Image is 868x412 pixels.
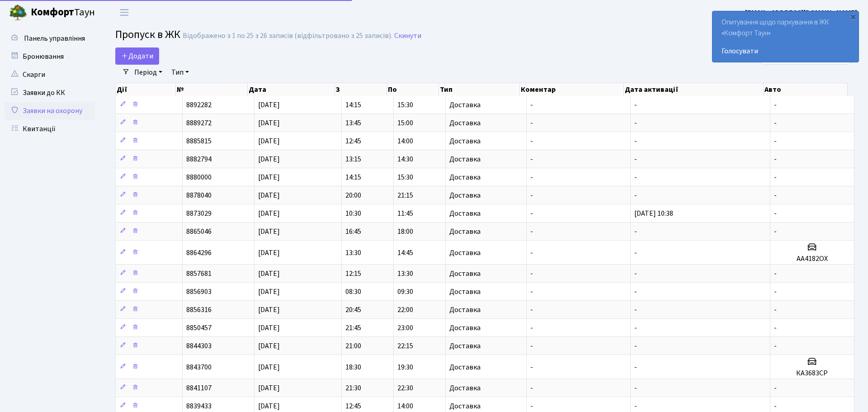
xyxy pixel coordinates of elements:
span: - [530,401,533,411]
h5: АА4182ОХ [774,255,850,263]
span: Доставка [449,324,481,331]
span: - [774,305,777,315]
span: 8857681 [186,269,212,279]
span: - [530,118,533,128]
span: - [634,383,637,393]
span: 8889272 [186,118,212,128]
span: Доставка [449,210,481,217]
span: - [530,323,533,333]
button: Переключити навігацію [113,5,136,20]
span: - [530,341,533,351]
a: Додати [115,47,159,65]
span: 13:30 [345,248,361,258]
span: 09:30 [397,287,413,297]
span: Доставка [449,364,481,371]
span: 8880000 [186,172,212,182]
span: [DATE] [258,362,280,372]
span: - [634,401,637,411]
span: 14:15 [345,100,361,110]
span: 8892282 [186,100,212,110]
th: Дата [248,83,335,96]
span: - [774,118,777,128]
span: - [530,362,533,372]
span: [DATE] 10:38 [634,208,673,218]
span: - [774,341,777,351]
span: 8865046 [186,227,212,237]
span: - [634,190,637,200]
span: 14:00 [397,401,413,411]
span: 8841107 [186,383,212,393]
span: - [530,190,533,200]
span: Доставка [449,119,481,127]
span: 23:00 [397,323,413,333]
span: Доставка [449,137,481,145]
span: 11:45 [397,208,413,218]
span: - [774,172,777,182]
span: Доставка [449,101,481,109]
span: - [774,383,777,393]
span: [DATE] [258,172,280,182]
span: - [530,305,533,315]
th: Тип [439,83,520,96]
span: - [774,227,777,237]
span: 08:30 [345,287,361,297]
div: Відображено з 1 по 25 з 26 записів (відфільтровано з 25 записів). [183,32,392,40]
span: - [774,100,777,110]
span: - [530,136,533,146]
span: 8864296 [186,248,212,258]
b: [EMAIL_ADDRESS][DOMAIN_NAME] [745,8,857,18]
span: [DATE] [258,227,280,237]
span: - [530,248,533,258]
h5: КА3683СР [774,369,850,378]
span: 21:45 [345,323,361,333]
span: Доставка [449,403,481,410]
span: [DATE] [258,341,280,351]
span: Пропуск в ЖК [115,27,180,43]
span: 22:00 [397,305,413,315]
span: 13:45 [345,118,361,128]
div: × [849,12,858,21]
span: 8885815 [186,136,212,146]
span: - [774,323,777,333]
img: logo.png [9,4,27,22]
span: - [634,100,637,110]
span: - [774,136,777,146]
span: 8873029 [186,208,212,218]
span: 8850457 [186,323,212,333]
span: 22:15 [397,341,413,351]
span: 14:30 [397,154,413,164]
a: Квитанції [5,120,95,138]
span: [DATE] [258,190,280,200]
span: - [634,136,637,146]
span: 18:30 [345,362,361,372]
span: - [634,248,637,258]
span: 8882794 [186,154,212,164]
span: 8878040 [186,190,212,200]
span: Доставка [449,270,481,277]
span: - [530,154,533,164]
span: - [530,287,533,297]
span: - [774,287,777,297]
span: 12:45 [345,136,361,146]
span: Доставка [449,288,481,295]
span: 12:15 [345,269,361,279]
a: Скарги [5,66,95,84]
span: - [530,269,533,279]
span: 20:45 [345,305,361,315]
span: [DATE] [258,383,280,393]
th: Коментар [520,83,623,96]
span: 8856903 [186,287,212,297]
span: Доставка [449,384,481,392]
a: Скинути [394,32,421,40]
span: - [774,154,777,164]
span: 18:00 [397,227,413,237]
span: [DATE] [258,208,280,218]
span: 8856316 [186,305,212,315]
span: - [634,362,637,372]
span: - [634,154,637,164]
span: [DATE] [258,136,280,146]
span: [DATE] [258,401,280,411]
span: Доставка [449,249,481,256]
th: Дата активації [624,83,764,96]
span: - [634,172,637,182]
